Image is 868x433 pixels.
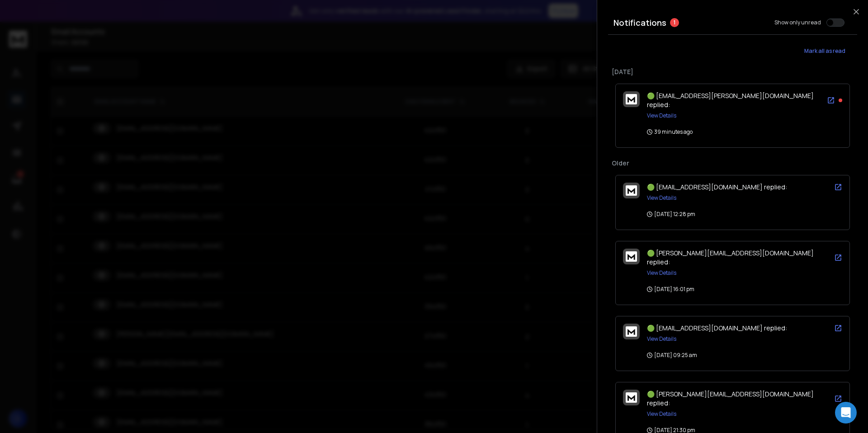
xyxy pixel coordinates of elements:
p: [DATE] 12:28 pm [647,211,695,218]
button: Mark all as read [792,42,857,60]
img: tab_keywords_by_traffic_grey.svg [91,52,98,60]
button: View Details [647,410,676,418]
label: Show only unread [774,19,821,26]
div: v 4.0.25 [25,14,44,22]
span: 1 [670,18,679,27]
p: [DATE] 09:25 am [647,352,697,359]
button: View Details [647,194,676,202]
div: Keyword (traffico) [101,53,150,59]
button: View Details [647,335,676,343]
span: 🟢 [EMAIL_ADDRESS][DOMAIN_NAME] replied: [647,324,787,332]
h3: Notifications [613,16,666,29]
p: 39 minutes ago [647,128,693,136]
span: 🟢 [EMAIL_ADDRESS][PERSON_NAME][DOMAIN_NAME] replied: [647,91,814,109]
img: logo [626,392,637,403]
img: logo_orange.svg [14,14,22,22]
div: Dominio: [URL] [24,24,66,31]
img: website_grey.svg [14,24,22,31]
button: View Details [647,269,676,277]
span: 🟢 [PERSON_NAME][EMAIL_ADDRESS][DOMAIN_NAME] replied: [647,390,814,407]
span: 🟢 [EMAIL_ADDRESS][DOMAIN_NAME] replied: [647,183,787,191]
div: Open Intercom Messenger [835,402,857,424]
span: Mark all as read [804,47,845,55]
img: logo [626,326,637,337]
button: View Details [647,112,676,119]
img: logo [626,185,637,196]
img: logo [626,94,637,104]
p: [DATE] [612,67,854,76]
div: Dominio [47,53,69,59]
img: tab_domain_overview_orange.svg [38,52,45,60]
span: 🟢 [PERSON_NAME][EMAIL_ADDRESS][DOMAIN_NAME] replied: [647,249,814,266]
p: [DATE] 16:01 pm [647,286,694,293]
img: logo [626,251,637,262]
p: Older [612,159,854,168]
